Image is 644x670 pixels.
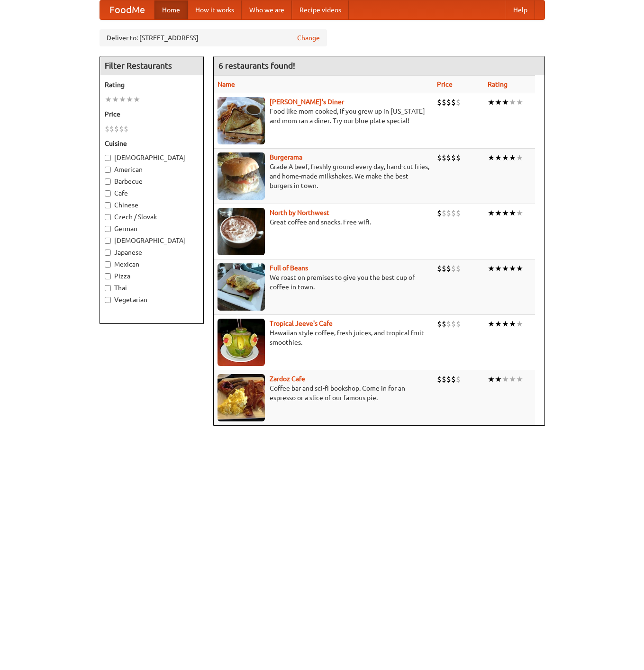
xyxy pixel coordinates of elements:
[218,97,265,144] img: sallys.jpg
[105,250,111,256] input: Japanese
[502,208,509,218] li: ★
[218,273,429,292] p: We roast on premises to give you the best cup of coffee in town.
[105,167,111,173] input: American
[270,375,305,383] a: Zardoz Cafe
[105,236,199,245] label: [DEMOGRAPHIC_DATA]
[437,208,442,218] li: $
[488,208,495,218] li: ★
[509,374,516,384] li: ★
[119,94,126,105] li: ★
[105,259,199,269] label: Mexican
[451,152,456,163] li: $
[105,224,199,233] label: German
[105,188,199,198] label: Cafe
[509,208,516,218] li: ★
[218,208,265,255] img: north.jpg
[456,97,461,107] li: $
[105,177,199,186] label: Barbecue
[442,263,446,274] li: $
[446,319,451,329] li: $
[502,263,509,274] li: ★
[105,139,199,148] h5: Cuisine
[509,97,516,107] li: ★
[218,61,295,70] ng-pluralize: 6 restaurants found!
[502,97,509,107] li: ★
[516,319,523,329] li: ★
[456,374,461,384] li: $
[488,374,495,384] li: ★
[270,320,333,327] a: Tropical Jeeve's Cafe
[270,98,344,106] a: [PERSON_NAME]'s Diner
[495,319,502,329] li: ★
[105,155,111,161] input: [DEMOGRAPHIC_DATA]
[516,152,523,163] li: ★
[451,319,456,329] li: $
[105,261,111,268] input: Mexican
[105,80,199,89] h5: Rating
[495,97,502,107] li: ★
[451,263,456,274] li: $
[495,263,502,274] li: ★
[506,0,535,19] a: Help
[218,162,429,190] p: Grade A beef, freshly ground every day, hand-cut fries, and home-made milkshakes. We make the bes...
[270,209,329,216] a: North by Northwest
[105,109,199,119] h5: Price
[437,319,442,329] li: $
[242,0,292,19] a: Who we are
[446,97,451,107] li: $
[488,152,495,163] li: ★
[292,0,349,19] a: Recipe videos
[495,152,502,163] li: ★
[451,97,456,107] li: $
[488,319,495,329] li: ★
[105,202,111,208] input: Chinese
[124,124,128,134] li: $
[495,374,502,384] li: ★
[446,263,451,274] li: $
[105,273,111,279] input: Pizza
[495,208,502,218] li: ★
[442,319,446,329] li: $
[451,374,456,384] li: $
[488,97,495,107] li: ★
[105,238,111,244] input: [DEMOGRAPHIC_DATA]
[112,94,119,105] li: ★
[270,264,308,272] a: Full of Beans
[451,208,456,218] li: $
[218,80,235,88] a: Name
[488,263,495,274] li: ★
[105,200,199,210] label: Chinese
[105,94,112,105] li: ★
[509,263,516,274] li: ★
[502,152,509,163] li: ★
[218,384,429,402] p: Coffee bar and sci-fi bookshop. Come in for an espresso or a slice of our famous pie.
[442,152,446,163] li: $
[270,153,302,161] a: Burgerama
[437,263,442,274] li: $
[218,328,429,347] p: Hawaiian style coffee, fresh juices, and tropical fruit smoothies.
[446,208,451,218] li: $
[516,208,523,218] li: ★
[218,152,265,200] img: burgerama.jpg
[446,374,451,384] li: $
[105,179,111,185] input: Barbecue
[502,319,509,329] li: ★
[154,0,188,19] a: Home
[105,165,199,174] label: American
[437,374,442,384] li: $
[105,214,111,220] input: Czech / Slovak
[218,107,429,125] p: Food like mom cooked, if you grew up in [US_STATE] and mom ran a diner. Try our blue plate special!
[109,124,114,134] li: $
[100,56,203,75] h4: Filter Restaurants
[126,94,133,105] li: ★
[437,97,442,107] li: $
[456,208,461,218] li: $
[502,374,509,384] li: ★
[456,152,461,163] li: $
[456,263,461,274] li: $
[114,124,119,134] li: $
